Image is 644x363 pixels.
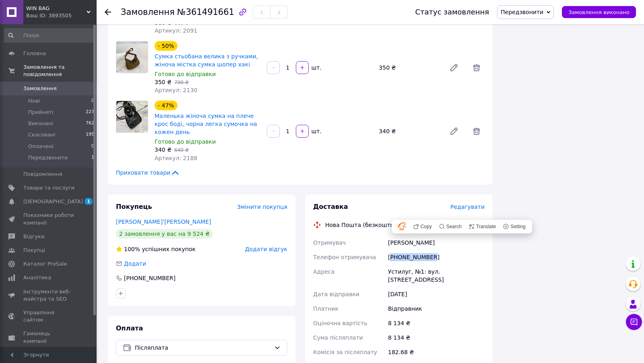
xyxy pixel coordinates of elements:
[386,301,486,316] div: Відправник
[23,198,83,205] span: [DEMOGRAPHIC_DATA]
[313,320,367,326] span: Оціночна вартість
[91,154,94,161] span: 1
[91,143,94,150] span: 0
[155,155,197,161] span: Артикул: 2188
[323,221,441,229] div: Нова Пошта (безкоштовно від 1500 ₴)
[105,8,111,16] div: Повернутися назад
[23,50,46,57] span: Головна
[155,113,257,135] a: Маленька жіноча сумка на плече крос боді, чорна легка сумочка на кожен день
[23,212,74,226] span: Показники роботи компанії
[23,233,44,240] span: Відгуки
[469,123,485,139] span: Видалити
[446,60,462,76] a: Редагувати
[626,314,642,330] button: Чат з покупцем
[313,254,376,260] span: Телефон отримувача
[28,97,40,105] span: Нові
[86,120,94,127] span: 762
[28,120,53,127] span: Виконані
[245,246,287,252] span: Додати відгук
[116,324,143,332] span: Оплата
[91,97,94,105] span: 0
[155,53,258,68] a: Сумка стьобана велика з ручками, жіноча містка сумка шопер хакі
[174,147,189,153] span: 640 ₴
[4,28,95,43] input: Пошук
[116,169,180,177] span: Приховати товари
[568,9,630,15] span: Замовлення виконано
[23,288,74,303] span: Інструменти веб-майстра та SEO
[386,264,486,287] div: Устилуг, №1: вул. [STREET_ADDRESS]
[386,287,486,301] div: [DATE]
[313,334,363,341] span: Сума післяплати
[28,131,56,138] span: Скасовані
[116,41,148,73] img: Сумка стьобана велика з ручками, жіноча містка сумка шопер хакі
[310,64,322,72] div: шт.
[386,345,486,359] div: 182.68 ₴
[23,260,67,268] span: Каталог ProSale
[155,138,216,145] span: Готово до відправки
[174,80,189,85] span: 700 ₴
[116,229,213,239] div: 2 замовлення у вас на 9 524 ₴
[155,87,197,93] span: Артикул: 2130
[386,250,486,264] div: [PHONE_NUMBER]
[386,235,486,250] div: [PERSON_NAME]
[124,246,140,252] span: 100%
[562,6,636,18] button: Замовлення виконано
[86,109,94,116] span: 227
[313,305,339,312] span: Платник
[116,203,152,210] span: Покупець
[313,291,359,297] span: Дата відправки
[469,60,485,76] span: Видалити
[376,62,443,73] div: 350 ₴
[177,7,234,17] span: №361491661
[155,146,171,153] span: 340 ₴
[26,5,87,12] span: WIN BAG
[376,126,443,137] div: 340 ₴
[23,64,97,78] span: Замовлення та повідомлення
[26,12,97,19] div: Ваш ID: 3893505
[155,79,171,85] span: 350 ₴
[501,9,543,15] span: Передзвонити
[121,7,175,17] span: Замовлення
[135,343,271,352] span: Післяплата
[386,316,486,330] div: 8 134 ₴
[23,85,57,92] span: Замовлення
[313,349,377,355] span: Комісія за післяплату
[116,101,148,132] img: Маленька жіноча сумка на плече крос боді, чорна легка сумочка на кожен день
[155,101,178,110] div: - 47%
[23,309,74,324] span: Управління сайтом
[310,127,322,135] div: шт.
[386,330,486,345] div: 8 134 ₴
[155,27,197,34] span: Артикул: 2091
[155,71,216,77] span: Готово до відправки
[123,274,176,282] div: [PHONE_NUMBER]
[28,143,54,150] span: Оплачені
[313,239,346,246] span: Отримувач
[237,204,287,210] span: Змінити покупця
[446,123,462,139] a: Редагувати
[23,171,62,178] span: Повідомлення
[23,184,74,192] span: Товари та послуги
[23,274,51,281] span: Аналітика
[23,330,74,344] span: Гаманець компанії
[85,198,93,205] span: 1
[28,109,53,116] span: Прийняті
[116,245,196,253] div: успішних покупок
[86,131,94,138] span: 195
[155,41,178,51] div: - 50%
[450,204,485,210] span: Редагувати
[313,203,348,210] span: Доставка
[415,8,489,16] div: Статус замовлення
[124,260,146,267] span: Додати
[313,268,334,275] span: Адреса
[116,219,211,225] a: [PERSON_NAME]'[PERSON_NAME]
[28,154,68,161] span: Передзвонити
[23,247,45,254] span: Покупці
